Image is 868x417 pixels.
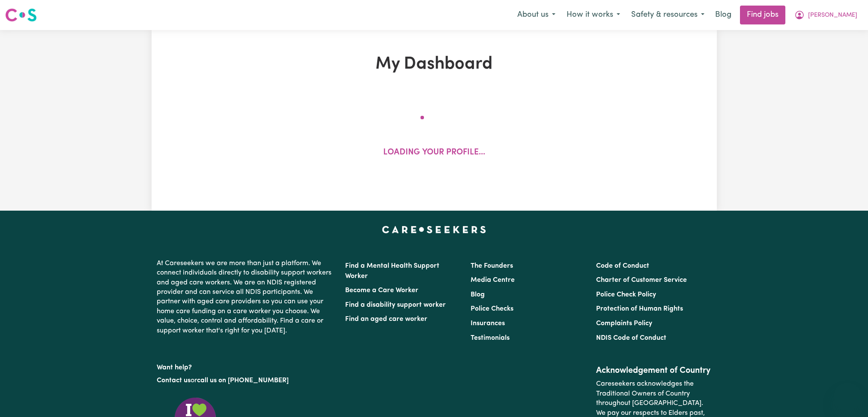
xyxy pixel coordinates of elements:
p: or [157,372,335,389]
a: Media Centre [471,277,515,284]
a: Blog [710,6,737,24]
button: About us [512,6,561,24]
a: Contact us [157,377,191,384]
button: My Account [789,6,863,24]
a: The Founders [471,263,513,269]
a: Testimonials [471,335,510,341]
a: Insurances [471,320,505,327]
a: Find jobs [740,6,785,24]
a: Code of Conduct [596,263,649,269]
a: Police Check Policy [596,291,656,298]
a: Careseekers logo [5,5,37,25]
iframe: Button to launch messaging window [834,383,861,410]
a: Find a Mental Health Support Worker [345,263,439,280]
a: Police Checks [471,305,513,312]
p: At Careseekers we are more than just a platform. We connect individuals directly to disability su... [157,255,335,339]
p: Loading your profile... [383,147,485,159]
a: Become a Care Worker [345,287,418,294]
a: Blog [471,291,485,298]
p: Want help? [157,360,335,372]
h2: Acknowledgement of Country [596,366,711,376]
a: Find an aged care worker [345,316,427,323]
a: call us on [PHONE_NUMBER] [197,377,289,384]
a: Complaints Policy [596,320,652,327]
a: Charter of Customer Service [596,277,687,284]
a: NDIS Code of Conduct [596,335,666,341]
a: Protection of Human Rights [596,305,683,312]
a: Find a disability support worker [345,302,446,308]
span: [PERSON_NAME] [808,11,857,20]
a: Careseekers home page [382,226,486,233]
img: Careseekers logo [5,7,37,23]
h1: My Dashboard [251,54,617,75]
button: Safety & resources [626,6,710,24]
button: How it works [561,6,626,24]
